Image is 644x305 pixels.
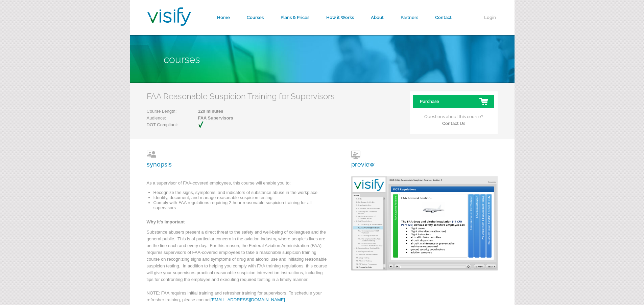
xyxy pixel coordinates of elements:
span: Substance abusers present a direct threat to the safety and well-being of colleagues and the gene... [147,230,327,282]
p: Course Length: [147,108,233,115]
a: Contact Us [442,121,465,126]
p: DOT Compliant: [147,122,211,128]
img: FAARS_Screenshot.png [351,176,498,270]
img: Visify Training [147,7,191,26]
p: Audience: [147,115,233,122]
h2: FAA Reasonable Suspicion Training for Supervisors [147,91,335,101]
p: As a supervisor of FAA-covered employees, this course will enable you to: [147,180,329,190]
p: Questions about this course? [413,108,494,127]
li: Recognize the signs, symptoms, and indicators of substance abuse in the workplace [153,190,329,195]
h3: synopsis [147,151,329,168]
a: Purchase [413,95,494,108]
strong: Why It's Important [147,219,185,224]
h3: preview [351,151,375,168]
li: Comply with FAA regulations requiring 2-hour reasonable suspicion training for all supervisors [153,200,329,210]
span: Courses [164,53,200,65]
span: 120 minutes [176,108,233,115]
span: FAA Supervisors [176,115,233,122]
span: NOTE: FAA requires initial training and refresher training for supervisors. To schedule your refr... [147,290,322,302]
li: Identify, document, and manage reasonable suspicion testing [153,195,329,200]
a: [EMAIL_ADDRESS][DOMAIN_NAME] [211,297,285,302]
a: Visify Training [147,18,191,28]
